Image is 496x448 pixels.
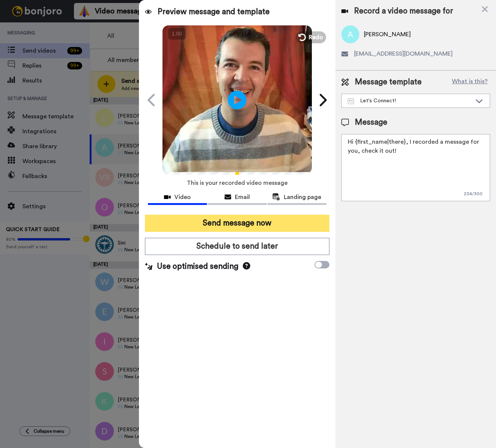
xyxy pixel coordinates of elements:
[355,77,422,88] span: Message template
[348,98,354,104] img: Message-temps.svg
[145,215,329,232] button: Send message now
[174,193,191,202] span: Video
[284,193,321,202] span: Landing page
[235,193,250,202] span: Email
[341,134,490,201] textarea: Hi {first_name|there}, I recorded a message for you, check it out!
[450,77,490,88] button: What is this?
[348,97,472,105] div: Let's Connect!
[187,175,288,191] span: This is your recorded video message
[354,49,453,58] span: [EMAIL_ADDRESS][DOMAIN_NAME]
[157,261,238,272] span: Use optimised sending
[145,238,329,255] button: Schedule to send later
[355,117,387,128] span: Message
